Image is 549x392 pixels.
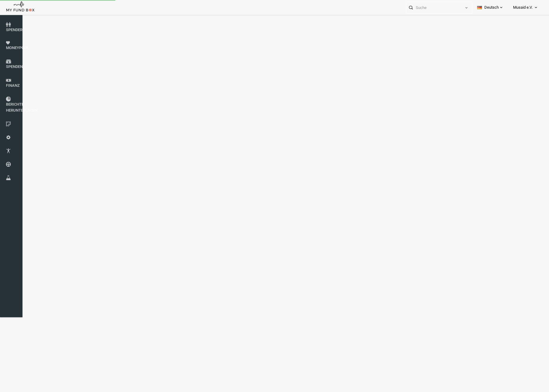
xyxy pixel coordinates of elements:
span: Spenden [6,64,23,69]
span: Finanz [6,83,20,88]
span: Musaid e.V. [513,2,533,13]
input: Suche [406,2,461,13]
img: whiteMFB.png [6,1,35,13]
span: Moneypool [6,45,29,50]
span: Berichte herunterladen [6,102,37,113]
span: Spender [6,28,22,32]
